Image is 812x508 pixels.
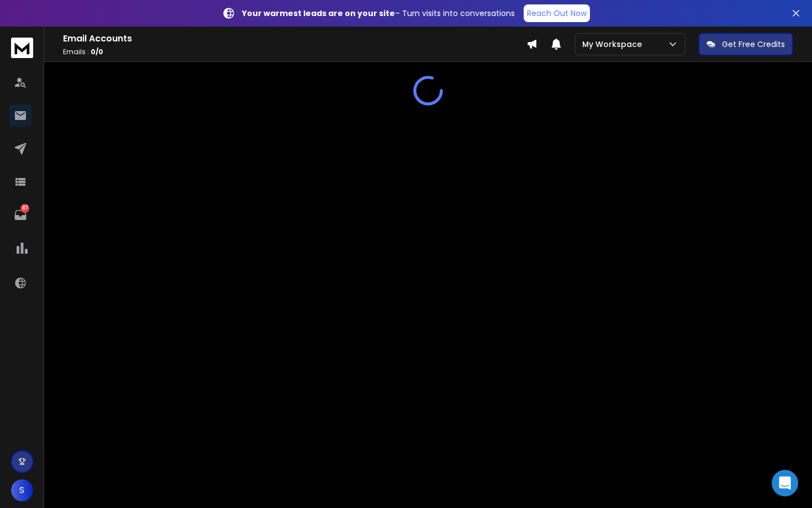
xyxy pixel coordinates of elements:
[63,48,526,56] p: Emails :
[722,39,785,50] p: Get Free Credits
[772,470,798,496] div: Open Intercom Messenger
[11,479,33,501] button: S
[527,8,587,19] p: Reach Out Now
[91,47,103,56] span: 0 / 0
[20,204,29,213] p: 87
[524,4,590,22] a: Reach Out Now
[242,8,515,19] p: – Turn visits into conversations
[63,32,526,45] h1: Email Accounts
[11,38,33,58] img: logo
[242,8,395,19] strong: Your warmest leads are on your site
[9,204,31,226] a: 87
[699,33,793,55] button: Get Free Credits
[582,39,646,50] p: My Workspace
